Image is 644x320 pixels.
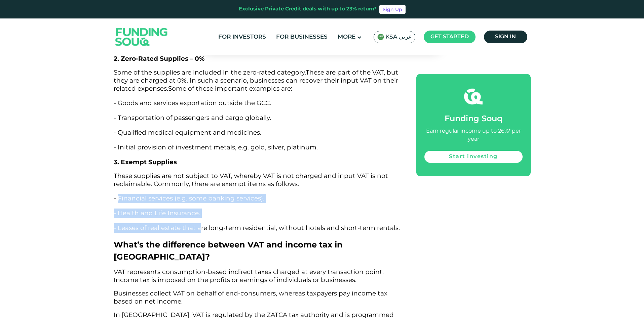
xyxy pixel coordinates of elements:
span: VAT represents consumption-based indirect taxes charged at every transaction point. Income tax is... [114,268,384,284]
span: - Initial provision of investment metals, e.g. gold, silver, platinum. [114,143,318,151]
img: fsicon [464,87,483,106]
span: - Health and Life Insurance. [114,209,200,217]
span: - Financial services (e.g. some banking services). [114,194,264,202]
a: Sign Up [379,5,406,14]
div: Earn regular income up to 26%* per year [424,127,523,143]
span: More [338,34,355,40]
span: These supplies are not subject to VAT, whereby VAT is not charged and input VAT is not reclaimabl... [114,172,388,188]
span: What’s the difference between VAT and income tax in [GEOGRAPHIC_DATA]? [114,240,343,262]
a: Sign in [484,31,527,43]
span: 2. Zero‑Rated Supplies – 0% [114,55,204,62]
span: KSA عربي [385,33,412,41]
span: - Leases of real estate that are long-term residential, without hotels and short-term rentals. [114,224,400,232]
span: - Qualified medical equipment and medicines. [114,129,261,136]
a: Start investing [424,151,523,163]
span: Some of the supplies are included in the zero-rated category. Some of these important examples are: [114,68,398,92]
span: Businesses collect VAT on behalf of end-consumers, whereas taxpayers pay income tax based on net ... [114,289,387,305]
span: 3. Exempt Supplies [114,158,177,166]
span: These are part of the VAT, but they are charged at 0%. In such a scenario, businesses can recover... [114,68,398,92]
span: - Goods and services exportation outside the GCC. [114,99,271,107]
img: SA Flag [377,34,384,40]
a: For Businesses [274,32,329,43]
a: For Investors [217,32,268,43]
span: - Transportation of passengers and cargo globally. [114,114,271,122]
span: Get started [430,34,469,39]
div: Exclusive Private Credit deals with up to 23% return* [239,5,377,13]
span: Funding Souq [445,115,502,123]
img: Logo [109,20,175,54]
span: Sign in [495,34,516,39]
